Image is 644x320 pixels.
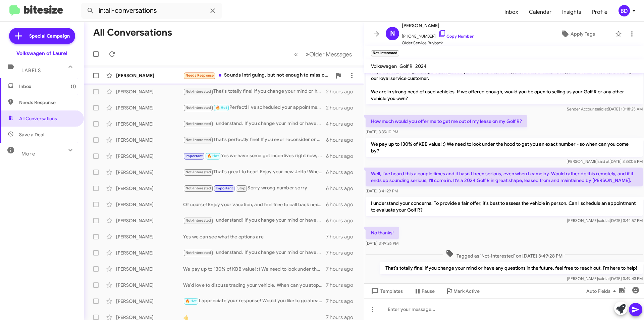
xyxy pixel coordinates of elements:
div: Of course! Enjoy your vacation, and feel free to call back next week when you're ready to discuss... [183,201,326,208]
div: I understand! If you change your mind or have any questions in the future, feel free to reach out... [183,217,326,224]
p: Hi [PERSON_NAME] this is [PERSON_NAME], General Sales Manager at Ourisman Volkswagen of Laurel. T... [366,65,643,104]
p: We pay up to 130% of KBB value! :) We need to look under the hood to get you an exact number - so... [366,138,643,157]
span: 🔥 Hot [216,105,227,110]
div: [PERSON_NAME] [116,169,183,176]
div: [PERSON_NAME] [116,249,183,256]
div: That's totally fine! If you change your mind or have any questions in the future, feel free to re... [183,88,326,95]
div: [PERSON_NAME] [116,298,183,305]
span: N [390,28,395,39]
div: 2 hours ago [326,104,359,111]
button: Previous [290,47,302,61]
span: [PHONE_NUMBER] [402,30,474,40]
span: Inbox [19,83,76,90]
button: Mark Active [440,285,485,297]
a: Calendar [524,2,557,22]
button: Pause [408,285,440,297]
input: Search [81,3,222,19]
div: 7 hours ago [326,298,359,305]
p: No thanks! [366,227,399,239]
div: BD [619,5,630,16]
span: » [306,50,309,58]
span: Sender Account [DATE] 10:18:25 AM [567,106,643,111]
span: Not-Interested [185,122,211,126]
span: Needs Response [19,99,76,106]
div: Sorry wrong number sorry [183,184,326,192]
div: Sounds intriguing, but not enough to miss out on an entire day of work. It sounds like I'd be a w... [183,72,332,79]
span: Mark Active [453,285,480,297]
span: (1) [71,83,76,90]
span: Stop [237,186,246,190]
span: [PERSON_NAME] [DATE] 3:44:57 PM [567,218,643,223]
div: [PERSON_NAME] [116,282,183,288]
button: Apply Tags [543,28,612,40]
span: Older Messages [309,51,352,58]
p: Well, I've heard this a couple times and it hasn't been serious, even when I came by. Would rathe... [366,168,643,186]
span: Profile [587,2,613,22]
h1: All Conversations [93,27,172,38]
div: [PERSON_NAME] [116,137,183,143]
span: Important [216,186,233,190]
div: That's great to hear! Enjoy your new Jetta! When you're ready for another vehicle, just reach out... [183,168,326,176]
div: [PERSON_NAME] [116,72,183,79]
span: All Conversations [19,115,57,122]
div: [PERSON_NAME] [116,266,183,272]
p: How much would you offer me to get me out of my lease on my Golf R? [366,115,527,127]
nav: Page navigation example [290,47,356,61]
div: Yes we have some get incentives right now, when can you make it in? [183,152,326,160]
span: Not-Interested [185,89,211,94]
div: [PERSON_NAME] [116,104,183,111]
span: Not-Interested [185,138,211,142]
span: Not-Interested [185,170,211,174]
a: Special Campaign [9,28,75,44]
a: Copy Number [438,34,474,39]
div: Volkswagen of Laurel [16,50,67,57]
span: Save a Deal [19,131,44,138]
button: Auto Fields [581,285,624,297]
div: We’d love to discuss trading your vehicle. When can you stop by to have it evaluated? [183,282,326,288]
span: Volkswagen [371,63,397,69]
span: [PERSON_NAME] [DATE] 3:38:05 PM [567,159,643,164]
a: Insights [557,2,587,22]
div: 7 hours ago [326,266,359,272]
span: [PERSON_NAME] [DATE] 3:49:43 PM [567,276,643,281]
span: Labels [21,67,41,74]
p: That's totally fine! If you change your mind or have any questions in the future, feel free to re... [380,262,643,274]
span: said at [598,159,609,164]
div: 4 hours ago [326,121,359,127]
div: I understand. If you change your mind or have questions in the future, feel free to reach out. We... [183,120,326,128]
div: That's perfectly fine! If you ever reconsider or want to know more about vehicle buying, feel fre... [183,136,326,144]
div: 6 hours ago [326,153,359,159]
span: [PERSON_NAME] [402,21,474,30]
div: [PERSON_NAME] [116,88,183,95]
span: Auto Fields [586,285,619,297]
div: I understand. If you change your mind or have any questions, feel free to reach out. Have a great... [183,249,326,257]
div: 7 hours ago [326,282,359,288]
div: [PERSON_NAME] [116,153,183,159]
span: Special Campaign [29,33,70,39]
div: Perfect! I've scheduled your appointment for [DATE] at 12 PM. We look forward to seeing you then! [183,104,326,111]
div: 6 hours ago [326,137,359,143]
span: Not-Interested [185,105,211,110]
span: [DATE] 3:49:26 PM [366,241,398,246]
span: Templates [370,285,403,297]
div: [PERSON_NAME] [116,217,183,224]
span: Important [185,154,203,158]
span: 2024 [415,63,427,69]
span: 🔥 Hot [185,299,197,303]
div: Yes we can see what the options are [183,233,326,240]
div: 6 hours ago [326,169,359,176]
div: 2 hours ago [326,88,359,95]
button: BD [613,5,637,16]
small: Not-Interested [371,50,399,56]
p: I understand your concerns! To provide a fair offer, it's best to assess the vehicle in person. C... [366,197,643,216]
span: Older Service Buyback [402,40,474,46]
span: Golf R [399,63,413,69]
span: Not-Interested [185,186,211,190]
span: 🔥 Hot [207,154,219,158]
a: Inbox [499,2,524,22]
span: Pause [422,285,435,297]
span: [DATE] 3:41:29 PM [366,188,398,193]
div: [PERSON_NAME] [116,121,183,127]
span: Not-Interested [185,218,211,223]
